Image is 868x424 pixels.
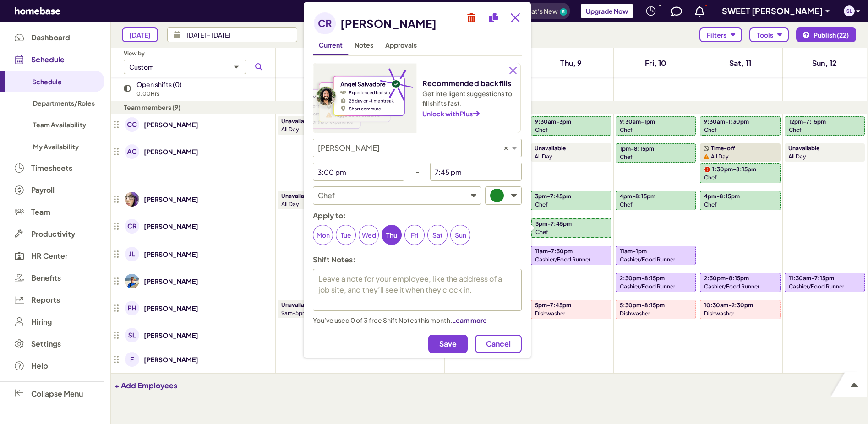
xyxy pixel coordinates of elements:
[136,79,182,90] p: Open shifts (0)
[31,55,65,64] span: Schedule
[340,16,437,31] h2: [PERSON_NAME]
[535,247,573,255] p: 11am-7:30pm
[788,152,857,161] p: all day
[144,221,198,232] a: [PERSON_NAME]
[620,126,633,134] p: Chef
[712,165,756,174] p: 1:30pm-8:15pm
[535,126,548,134] p: Chef
[144,276,198,287] p: [PERSON_NAME]
[281,125,350,134] p: all day
[181,27,297,42] input: Choose a date
[115,381,177,390] span: + Add Employees
[560,58,582,69] h4: Thu, 9
[502,139,510,157] span: Clear value
[788,144,819,152] p: Unavailable
[620,153,633,161] p: Chef
[31,33,70,42] span: Dashboard
[844,5,855,16] img: avatar
[125,144,139,159] img: avatar
[428,230,447,240] p: Sat
[519,3,570,19] button: What's New 5
[124,246,140,262] a: avatar
[704,301,753,310] p: 10:30am-2:30pm
[722,5,823,16] span: SWEET [PERSON_NAME]
[711,152,729,161] p: all day
[124,49,266,58] p: View by
[129,63,154,71] div: Custom
[704,310,734,318] p: Dishwasher
[32,77,62,86] span: Schedule
[535,201,548,209] p: Chef
[562,9,565,14] text: 5
[620,283,675,291] p: Cashier/Food Runner
[639,56,671,71] a: Fri, 10
[124,327,140,343] a: avatar
[645,5,656,16] img: svg+xml;base64,PHN2ZyB4bWxucz0iaHR0cDovL3d3dy53My5vcmcvMjAwMC9zdmciIHdpZHRoPSIyNCIgaGVpZ2h0PSIyNC...
[486,339,511,348] span: Cancel
[535,255,590,264] p: Cashier/Food Runner
[318,139,380,157] span: [PERSON_NAME]
[704,283,759,291] p: Cashier/Food Runner
[313,315,452,326] p: You’ve used 0 of 3 free Shift Notes this month.
[313,254,355,265] p: Shift Notes:
[503,143,508,153] span: ×
[620,118,655,126] p: 9:30am-1pm
[33,120,86,129] span: Team Availability
[581,4,633,18] button: Upgrade Now
[318,190,471,201] p: Chef
[144,354,198,365] a: [PERSON_NAME]
[620,192,655,201] p: 4pm-8:15pm
[586,7,628,15] span: Upgrade Now
[281,309,350,317] p: 9am-5pm
[535,301,571,310] p: 5pm-7:45pm
[535,220,572,228] p: 3pm-7:45pm
[704,126,717,134] p: Chef
[729,58,751,69] h4: Sat, 11
[124,300,140,316] a: avatar
[144,303,198,314] a: [PERSON_NAME]
[535,144,566,152] p: Unavailable
[521,7,558,15] span: What's New
[422,78,515,89] h4: Recommended backfills
[430,163,508,181] input: --:-- --
[31,230,75,238] span: Productivity
[144,146,198,157] a: [PERSON_NAME]
[451,230,470,240] p: Sun
[124,351,140,368] a: avatar
[144,249,198,260] a: [PERSON_NAME]
[319,41,343,49] span: Current
[422,108,473,119] p: Unlock with Plus
[789,283,844,291] p: Cashier/Food Runner
[31,164,72,172] span: Timesheets
[813,31,849,39] span: Publish (22)
[704,118,749,126] p: 9:30am-1:30pm
[301,27,316,42] button: Previous period
[31,362,48,370] span: Help
[535,192,571,201] p: 3pm-7:45pm
[385,41,417,49] span: Approvals
[359,230,378,240] p: Wed
[422,89,515,108] p: Get intelligent suggestions to fill shifts fast.
[535,310,565,318] p: Dishwasher
[620,301,665,310] p: 5:30pm-8:15pm
[789,274,834,283] p: 11:30am-7:15pm
[15,7,60,15] svg: Homebase Logo
[125,192,139,207] img: avatar
[144,119,198,130] a: [PERSON_NAME]
[704,274,749,283] p: 2:30pm-8:15pm
[336,230,355,240] p: Tue
[439,339,457,348] span: Save
[812,58,837,69] h4: Sun, 12
[124,218,140,234] a: avatar
[506,63,520,78] button: Close
[31,318,52,326] span: Hiring
[620,247,647,255] p: 11am-1pm
[724,56,757,71] a: Sat, 11
[535,152,604,161] p: all day
[125,117,139,132] img: avatar
[807,56,842,71] a: Sun, 12
[314,12,336,34] img: avatar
